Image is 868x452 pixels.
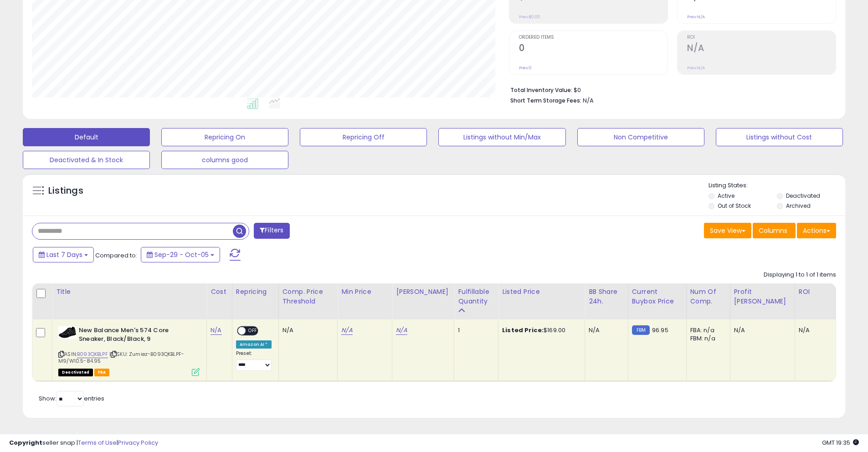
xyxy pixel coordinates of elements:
a: Terms of Use [78,438,117,447]
div: 1 [458,326,491,334]
h2: N/A [687,43,836,55]
div: Num of Comp. [690,287,726,306]
label: Archived [786,202,811,210]
h2: 0 [519,43,668,55]
a: N/A [341,326,352,335]
b: New Balance Men's 574 Core Sneaker, Black/Black, 9 [79,326,190,345]
div: $169.00 [502,326,578,334]
div: BB Share 24h. [589,287,624,306]
div: Listed Price [502,287,581,297]
div: Profit [PERSON_NAME] [734,287,791,306]
div: [PERSON_NAME] [396,287,450,297]
small: FBM [632,325,650,335]
span: 2025-10-13 19:35 GMT [822,438,859,447]
div: Repricing [236,287,275,297]
span: OFF [246,327,260,335]
div: Comp. Price Threshold [282,287,334,306]
span: N/A [583,96,594,105]
b: Total Inventory Value: [510,86,572,94]
span: Last 7 Days [46,250,82,259]
p: Listing States: [709,181,845,190]
span: 96.95 [652,326,668,334]
h5: Listings [48,185,83,197]
div: Cost [211,287,228,297]
small: Prev: 0 [519,65,532,71]
div: N/A [734,326,788,334]
b: Listed Price: [502,326,544,334]
button: Last 7 Days [33,247,94,262]
span: ROI [687,35,836,40]
b: Short Term Storage Fees: [510,97,581,104]
strong: Copyright [9,438,42,447]
span: Sep-29 - Oct-05 [154,250,209,259]
button: Save View [704,223,751,238]
div: Title [56,287,203,297]
span: Ordered Items [519,35,668,40]
a: N/A [211,326,221,335]
button: Actions [797,223,836,238]
span: Compared to: [95,251,137,260]
div: N/A [589,326,621,334]
button: Columns [753,223,796,238]
label: Out of Stock [718,202,751,210]
button: columns good [161,151,288,169]
div: Displaying 1 to 1 of 1 items [764,271,836,279]
label: Active [718,192,734,200]
button: Listings without Cost [716,128,843,146]
button: Filters [254,223,289,239]
span: FBA [94,369,110,376]
a: B093QKBLPF [77,350,108,358]
span: All listings that are unavailable for purchase on Amazon for any reason other than out-of-stock [58,369,93,376]
a: Privacy Policy [118,438,158,447]
div: Min Price [341,287,388,297]
img: 41f16eoCV3L._SL40_.jpg [58,326,77,339]
small: Prev: N/A [687,65,705,71]
a: N/A [396,326,407,335]
div: Amazon AI * [236,340,272,349]
div: ROI [799,287,832,297]
span: | SKU: Zumiez-B093QKBLPF-M9/W10.5-84.95 [58,350,184,364]
div: Current Buybox Price [632,287,683,306]
div: ASIN: [58,326,200,375]
div: seller snap | | [9,439,158,447]
span: Columns [759,226,787,235]
li: $0 [510,84,829,95]
button: Repricing Off [300,128,427,146]
div: FBM: n/a [690,334,723,343]
button: Deactivated & In Stock [23,151,150,169]
small: Prev: N/A [687,14,705,20]
button: Non Competitive [577,128,704,146]
div: Fulfillable Quantity [458,287,494,306]
button: Sep-29 - Oct-05 [141,247,220,262]
button: Listings without Min/Max [438,128,565,146]
label: Deactivated [786,192,820,200]
div: N/A [282,326,331,334]
span: Show: entries [39,394,104,403]
div: FBA: n/a [690,326,723,334]
button: Default [23,128,150,146]
small: Prev: $0.00 [519,14,540,20]
div: Preset: [236,350,272,371]
button: Repricing On [161,128,288,146]
div: N/A [799,326,829,334]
